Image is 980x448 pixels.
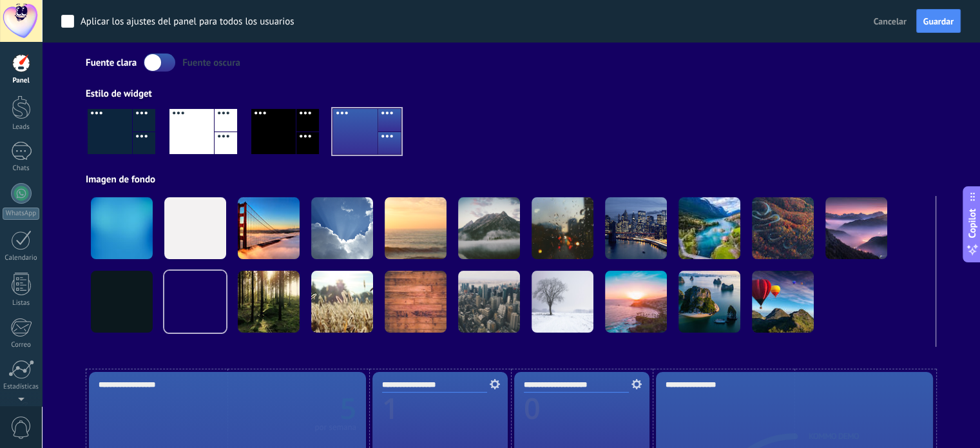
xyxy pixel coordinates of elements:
div: Listas [3,299,40,307]
div: Panel [3,77,40,85]
button: Cancelar [869,12,912,31]
div: Fuente clara [86,57,137,69]
span: Guardar [923,17,954,26]
div: Estadísticas [3,383,40,391]
span: Cancelar [874,15,907,27]
button: Guardar [916,9,961,34]
div: WhatsApp [3,208,39,220]
div: Fuente oscura [182,57,240,69]
div: Leads [3,123,40,131]
div: Correo [3,341,40,349]
div: Calendario [3,254,40,262]
div: Aplicar los ajustes del panel para todos los usuarios [81,15,294,28]
div: Chats [3,164,40,173]
div: Imagen de fondo [86,173,936,186]
div: Estilo de widget [86,88,936,100]
span: Copilot [966,208,979,238]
